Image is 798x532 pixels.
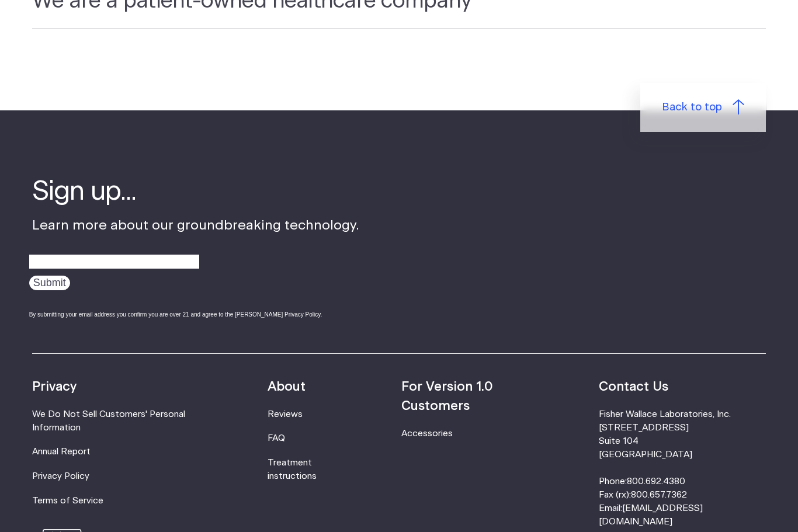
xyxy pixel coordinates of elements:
[268,381,306,394] strong: About
[627,478,685,486] a: 800.692.4380
[631,491,687,500] a: 800.657.7362
[32,411,185,433] a: We Do Not Sell Customers' Personal Information
[599,505,703,527] a: [EMAIL_ADDRESS][DOMAIN_NAME]
[29,276,70,291] input: Submit
[599,381,668,394] strong: Contact Us
[32,472,89,481] a: Privacy Policy
[640,84,766,133] a: Back to top
[268,411,303,419] a: Reviews
[599,408,766,530] li: Fisher Wallace Laboratories, Inc. [STREET_ADDRESS] Suite 104 [GEOGRAPHIC_DATA] Phone: Fax (rx): E...
[29,311,359,319] div: By submitting your email address you confirm you are over 21 and agree to the [PERSON_NAME] Priva...
[32,497,103,506] a: Terms of Service
[32,381,77,394] strong: Privacy
[401,381,493,413] strong: For Version 1.0 Customers
[268,434,285,443] a: FAQ
[268,459,317,481] a: Treatment instructions
[32,448,91,457] a: Annual Report
[32,175,359,331] div: Learn more about our groundbreaking technology.
[401,430,453,439] a: Accessories
[32,175,359,211] h4: Sign up...
[662,100,722,116] span: Back to top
